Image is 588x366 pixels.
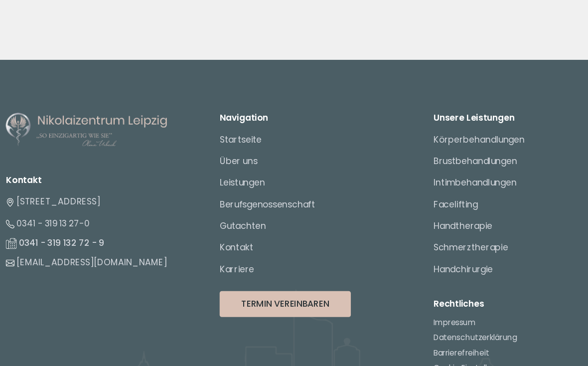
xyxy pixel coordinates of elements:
[207,158,242,170] a: Über uns
[405,198,445,209] a: Facelifting
[405,218,459,229] a: Handtherapie
[405,118,578,130] p: Unsere Leistungen
[10,215,87,227] a: 0341 - 319 13 27-0
[207,284,328,308] button: Termin Vereinbaren
[405,322,482,332] a: Datenschutzerklärung
[405,238,473,249] a: Schmerztherapie
[405,178,481,189] a: Intimbehandlungen
[207,178,249,189] a: Leistungen
[405,158,482,170] a: Brustbehandlungen
[10,118,159,152] img: Nikolaizentrum Leipzig - Logo
[405,308,444,318] a: Impressum
[10,251,159,263] a: [EMAIL_ADDRESS][DOMAIN_NAME]
[10,176,183,187] li: Kontakt
[405,336,456,346] a: Barrierefreiheit
[22,233,101,245] a: 0341 - 319 132 72 - 9
[405,350,476,360] button: Cookie Einstellungen
[10,195,97,207] a: [STREET_ADDRESS]
[207,198,295,209] a: Berufsgenossenschaft
[405,258,459,269] a: Handchirurgie
[207,138,246,150] a: Startseite
[207,238,239,249] a: Kontakt
[207,118,381,130] p: Navigation
[207,258,239,269] a: Karriere
[207,218,250,229] a: Gutachten
[405,290,578,302] p: Rechtliches
[405,138,489,150] a: Körperbehandlungen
